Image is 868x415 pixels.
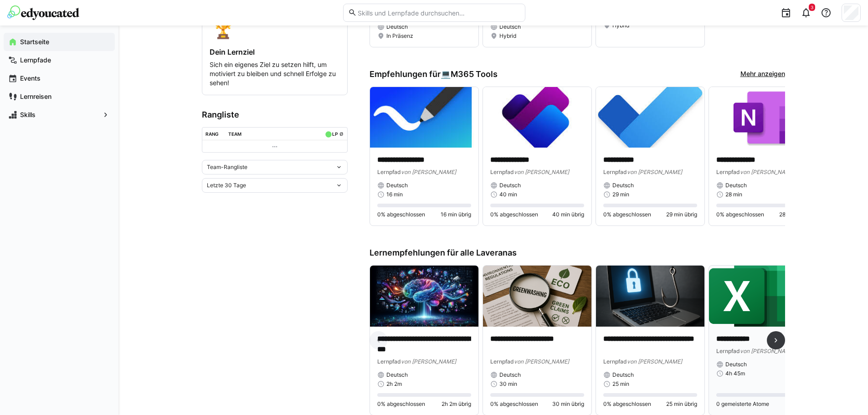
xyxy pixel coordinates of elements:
div: Rang [205,131,219,137]
span: von [PERSON_NAME] [627,358,682,365]
span: Team-Rangliste [207,164,247,171]
span: Deutsch [725,361,747,368]
span: Deutsch [499,23,521,31]
img: image [483,266,591,327]
span: Lernpfad [490,358,514,365]
span: von [PERSON_NAME] [401,169,456,175]
span: Deutsch [386,371,408,379]
h3: Lernempfehlungen für alle Laveranas [370,248,785,258]
span: von [PERSON_NAME] [401,358,456,365]
img: image [596,266,704,327]
span: 0% abgeschlossen [377,211,425,218]
span: 30 min übrig [552,400,584,408]
span: 2h 2m [386,380,402,388]
div: Team [228,131,241,137]
span: 16 min [386,191,403,198]
span: 3 [811,5,813,10]
span: 30 min [499,380,517,388]
span: 29 min [612,191,629,198]
img: image [370,87,478,148]
h3: Empfehlungen für [370,69,498,79]
span: von [PERSON_NAME] [740,169,795,175]
span: 0% abgeschlossen [490,400,538,408]
span: 40 min [499,191,517,198]
span: 0% abgeschlossen [603,400,651,408]
img: image [709,87,817,148]
div: LP [332,131,338,137]
span: Deutsch [725,182,747,189]
span: von [PERSON_NAME] [514,358,569,365]
span: Lernpfad [716,169,740,175]
span: Deutsch [499,182,521,189]
span: In Präsenz [386,32,413,40]
span: Deutsch [612,182,634,189]
span: M365 Tools [451,69,498,79]
span: Lernpfad [377,358,401,365]
div: 💻️ [441,69,498,79]
span: Hybrid [499,32,516,40]
span: 25 min [612,380,629,388]
h3: Rangliste [202,110,348,120]
span: 25 min übrig [666,400,697,408]
span: 29 min übrig [666,211,697,218]
div: 🏆 [210,13,340,40]
a: ø [339,129,344,137]
span: Deutsch [386,23,408,31]
img: image [596,87,704,148]
span: Lernpfad [377,169,401,175]
span: 2h 2m übrig [442,400,471,408]
span: 0% abgeschlossen [377,400,425,408]
span: 28 min [725,191,742,198]
span: 0 gemeisterte Atome [716,400,769,408]
span: Lernpfad [716,348,740,354]
img: image [370,266,478,327]
span: 0% abgeschlossen [490,211,538,218]
span: Letzte 30 Tage [207,182,246,189]
span: 0% abgeschlossen [603,211,651,218]
span: von [PERSON_NAME] [514,169,569,175]
span: Lernpfad [490,169,514,175]
span: von [PERSON_NAME] [740,348,795,354]
span: 28 min übrig [779,211,810,218]
span: Deutsch [386,182,408,189]
img: image [483,87,591,148]
img: image [709,266,817,327]
span: 16 min übrig [441,211,471,218]
a: Mehr anzeigen [740,69,785,79]
span: von [PERSON_NAME] [627,169,682,175]
span: Deutsch [612,371,634,379]
p: Sich ein eigenes Ziel zu setzen hilft, um motiviert zu bleiben und schnell Erfolge zu sehen! [210,60,340,87]
input: Skills und Lernpfade durchsuchen… [357,9,520,17]
span: 40 min übrig [552,211,584,218]
span: Lernpfad [603,169,627,175]
span: 4h 45m [725,370,745,377]
span: Deutsch [499,371,521,379]
span: 0% abgeschlossen [716,211,764,218]
h4: Dein Lernziel [210,47,340,56]
span: Lernpfad [603,358,627,365]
